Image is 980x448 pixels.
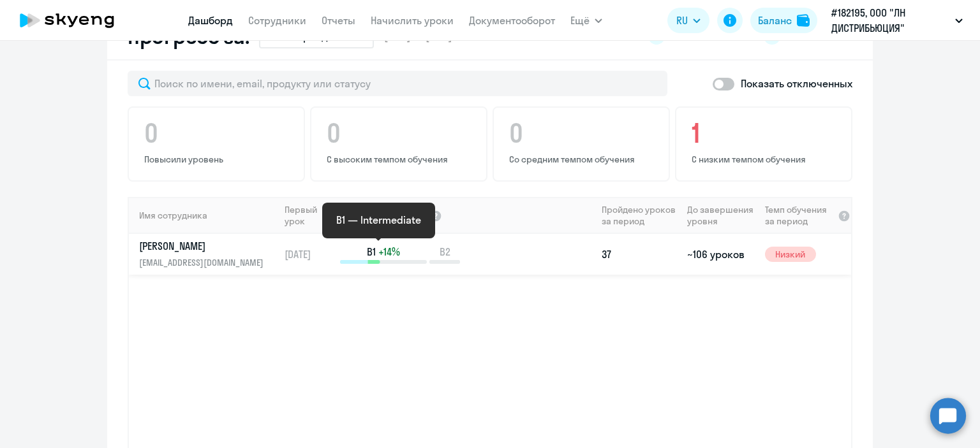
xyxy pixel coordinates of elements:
td: 37 [597,234,682,275]
th: Имя сотрудника [129,197,279,234]
span: B1 [367,245,376,259]
p: С низким темпом обучения [692,154,840,165]
a: Начислить уроки [371,14,454,27]
span: Низкий [765,247,816,262]
p: #182195, ООО "ЛН ДИСТРИБЬЮЦИЯ" [831,5,950,36]
div: Баланс [758,13,792,28]
img: balance [797,14,810,27]
td: ~106 уроков [682,234,759,275]
input: Поиск по имени, email, продукту или статусу [128,71,667,96]
span: +14% [378,245,400,259]
span: B2 [440,245,450,259]
p: B1 — Intermediate [336,212,421,228]
span: RU [676,13,688,28]
button: RU [667,8,709,33]
h4: 1 [692,118,840,148]
th: Первый урок [279,197,339,234]
a: [PERSON_NAME][EMAIL_ADDRESS][DOMAIN_NAME] [139,239,279,270]
a: Отчеты [322,14,355,27]
button: Балансbalance [750,8,817,33]
span: Ещё [570,13,590,28]
a: Дашборд [188,14,233,27]
td: [DATE] [279,234,339,275]
p: [PERSON_NAME] [139,239,271,253]
th: До завершения уровня [682,197,759,234]
button: #182195, ООО "ЛН ДИСТРИБЬЮЦИЯ" [825,5,969,36]
a: Сотрудники [248,14,306,27]
p: [EMAIL_ADDRESS][DOMAIN_NAME] [139,256,271,270]
th: Пройдено уроков за период [597,197,682,234]
button: Ещё [570,8,602,33]
span: Темп обучения за период [765,204,834,227]
p: Показать отключенных [741,76,852,91]
a: Документооборот [469,14,555,27]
